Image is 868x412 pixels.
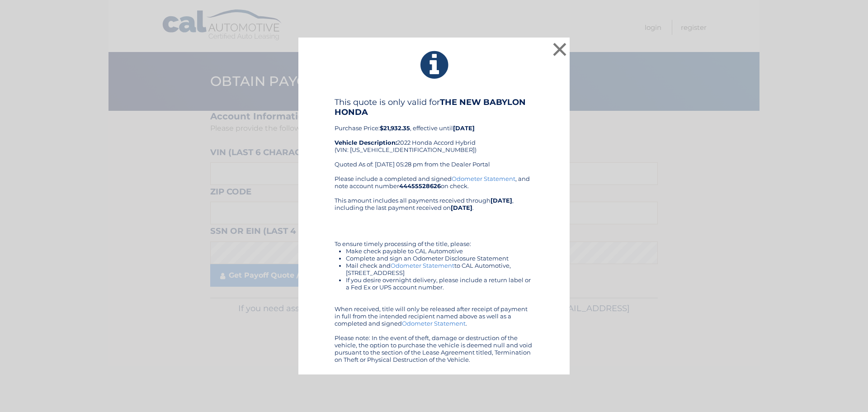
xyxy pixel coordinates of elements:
[335,97,533,117] h4: This quote is only valid for
[402,320,466,327] a: Odometer Statement
[380,124,410,132] b: $21,932.35
[551,40,569,58] button: ×
[335,175,533,363] div: Please include a completed and signed , and note account number on check. This amount includes al...
[335,97,533,175] div: Purchase Price: , effective until 2022 Honda Accord Hybrid (VIN: [US_VEHICLE_IDENTIFICATION_NUMBE...
[346,276,533,291] li: If you desire overnight delivery, please include a return label or a Fed Ex or UPS account number.
[346,255,533,262] li: Complete and sign an Odometer Disclosure Statement
[451,204,472,211] b: [DATE]
[453,124,475,132] b: [DATE]
[335,97,526,117] b: THE NEW BABYLON HONDA
[391,262,454,269] a: Odometer Statement
[335,139,397,146] strong: Vehicle Description:
[452,175,515,182] a: Odometer Statement
[346,247,533,255] li: Make check payable to CAL Automotive
[346,262,533,276] li: Mail check and to CAL Automotive, [STREET_ADDRESS]
[491,197,512,204] b: [DATE]
[399,182,441,189] b: 44455528626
